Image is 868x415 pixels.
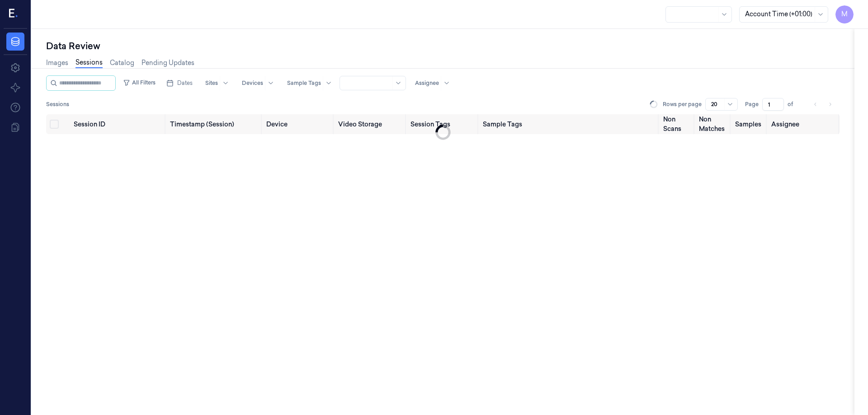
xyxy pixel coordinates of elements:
nav: pagination [809,98,836,111]
th: Timestamp (Session) [166,114,263,134]
a: Catalog [110,58,134,68]
span: Sessions [46,100,69,108]
span: Page [745,100,759,108]
th: Session Tags [407,114,479,134]
a: Sessions [75,58,103,68]
a: Pending Updates [142,58,194,68]
button: Select all [50,120,59,129]
th: Device [263,114,335,134]
th: Sample Tags [479,114,660,134]
th: Session ID [70,114,166,134]
a: Images [46,58,68,68]
button: Dates [163,76,196,90]
p: Rows per page [663,100,702,108]
button: All Filters [119,75,159,90]
th: Non Scans [660,114,696,134]
th: Assignee [768,114,840,134]
div: Data Review [46,40,840,52]
th: Non Matches [695,114,731,134]
button: M [835,5,854,23]
span: Dates [177,79,193,87]
th: Samples [731,114,768,134]
th: Video Storage [335,114,407,134]
span: of [788,100,802,108]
